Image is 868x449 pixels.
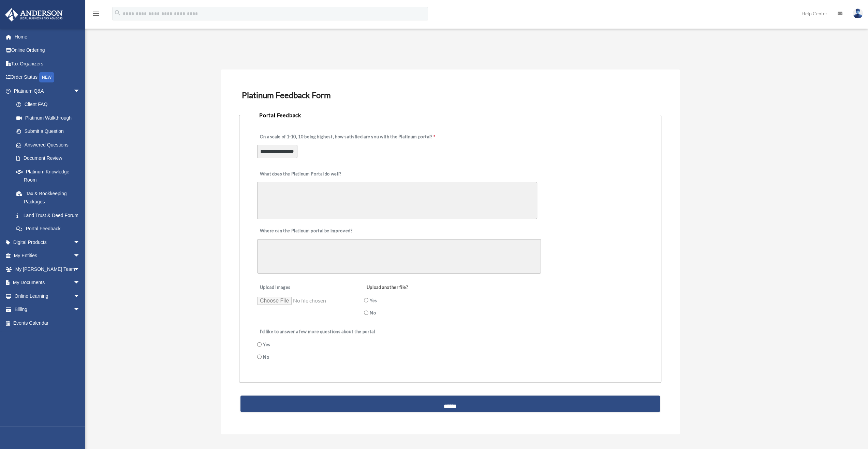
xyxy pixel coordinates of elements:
[10,111,90,125] a: Platinum Walkthrough
[263,342,273,351] label: Yes
[5,289,90,303] a: Online Learningarrow_drop_down
[370,297,380,307] label: Yes
[114,9,121,17] i: search
[5,276,90,290] a: My Documentsarrow_drop_down
[10,152,90,165] a: Document Review
[5,249,90,263] a: My Entitiesarrow_drop_down
[257,132,437,142] label: On a scale of 1-10, 10 being highest, how satisfied are you with the Platinum portal?
[10,208,90,222] a: Land Trust & Deed Forum
[5,262,90,276] a: My [PERSON_NAME] Teamarrow_drop_down
[5,57,90,71] a: Tax Organizers
[5,84,90,98] a: Platinum Q&Aarrow_drop_down
[257,227,354,236] label: Where can the Platinum portal be improved?
[257,283,292,293] label: Upload Images
[10,138,90,152] a: Answered Questions
[73,84,87,98] span: arrow_drop_down
[73,249,87,263] span: arrow_drop_down
[10,165,90,187] a: Platinum Knowledge Room
[3,8,65,21] img: Anderson Advisors Platinum Portal
[853,9,863,18] img: User Pic
[257,327,377,337] label: I'd like to answer a few more questions about the portal
[257,169,343,179] label: What does the Platinum Portal do well?
[5,303,90,316] a: Billingarrow_drop_down
[10,187,90,208] a: Tax & Bookkeeping Packages
[73,289,87,303] span: arrow_drop_down
[73,262,87,276] span: arrow_drop_down
[370,310,379,320] label: No
[256,110,644,120] legend: Portal Feedback
[73,235,87,249] span: arrow_drop_down
[10,125,90,138] a: Submit a Question
[5,30,90,44] a: Home
[10,222,87,236] a: Portal Feedback
[239,88,661,102] h3: Platinum Feedback Form
[39,72,54,82] div: NEW
[263,354,272,363] label: No
[92,12,100,18] a: menu
[5,71,90,84] a: Order StatusNEW
[364,283,410,293] label: Upload another file?
[73,276,87,290] span: arrow_drop_down
[5,44,90,57] a: Online Ordering
[5,235,90,249] a: Digital Productsarrow_drop_down
[92,10,100,18] i: menu
[10,98,90,111] a: Client FAQ
[5,316,90,330] a: Events Calendar
[73,303,87,317] span: arrow_drop_down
